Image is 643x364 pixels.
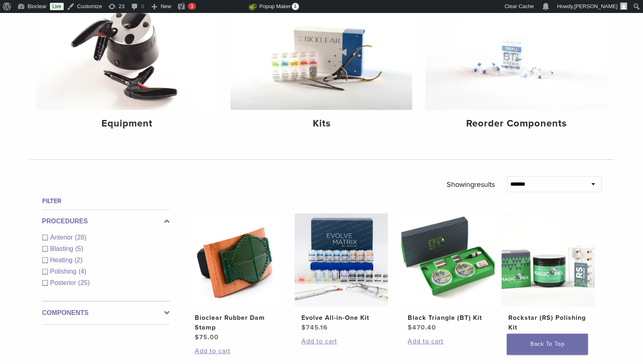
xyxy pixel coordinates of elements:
h4: Kits [237,116,406,131]
h2: Rockstar (RS) Polishing Kit [508,313,588,332]
a: Add to cart: “Black Triangle (BT) Kit” [408,336,488,346]
span: (5) [75,245,83,252]
span: Posterior [50,279,78,286]
bdi: 470.40 [408,323,436,332]
span: [PERSON_NAME] [574,3,617,9]
img: Rockstar (RS) Polishing Kit [501,213,595,306]
a: Add to cart: “Bioclear Rubber Dam Stamp” [195,346,275,356]
span: Anterior [50,234,75,241]
h4: Filter [42,196,170,206]
h2: Bioclear Rubber Dam Stamp [195,313,275,332]
bdi: 75.00 [195,333,219,341]
img: Views over 48 hours. Click for more Jetpack Stats. [203,2,249,12]
img: Black Triangle (BT) Kit [401,213,495,306]
span: $ [195,333,199,341]
h2: Black Triangle (BT) Kit [408,313,488,323]
h4: Reorder Components [432,116,600,131]
span: (4) [78,268,86,275]
span: Heating [50,257,75,263]
a: Back To Top [507,334,588,355]
label: Procedures [42,216,170,226]
span: Blasting [50,245,75,252]
a: Add to cart: “Evolve All-in-One Kit” [301,336,381,346]
span: $ [408,323,412,332]
span: (28) [75,234,86,241]
p: Showing results [447,176,495,193]
a: Rockstar (RS) Polishing KitRockstar (RS) Polishing Kit $235.20 [501,213,596,342]
span: (25) [78,279,90,286]
span: $ [301,323,305,332]
h4: Equipment [43,116,211,131]
a: Black Triangle (BT) KitBlack Triangle (BT) Kit $470.40 [401,213,495,332]
span: (2) [75,257,83,263]
bdi: 745.16 [301,323,327,332]
span: 3 [190,3,193,9]
img: Evolve All-in-One Kit [295,213,388,306]
span: 1 [292,3,299,10]
h2: Evolve All-in-One Kit [301,313,381,323]
span: Polishing [50,268,79,275]
img: Bioclear Rubber Dam Stamp [188,213,282,306]
label: Components [42,308,170,318]
a: Evolve All-in-One KitEvolve All-in-One Kit $745.16 [294,213,389,332]
a: Live [50,3,64,10]
a: Bioclear Rubber Dam StampBioclear Rubber Dam Stamp $75.00 [188,213,282,342]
